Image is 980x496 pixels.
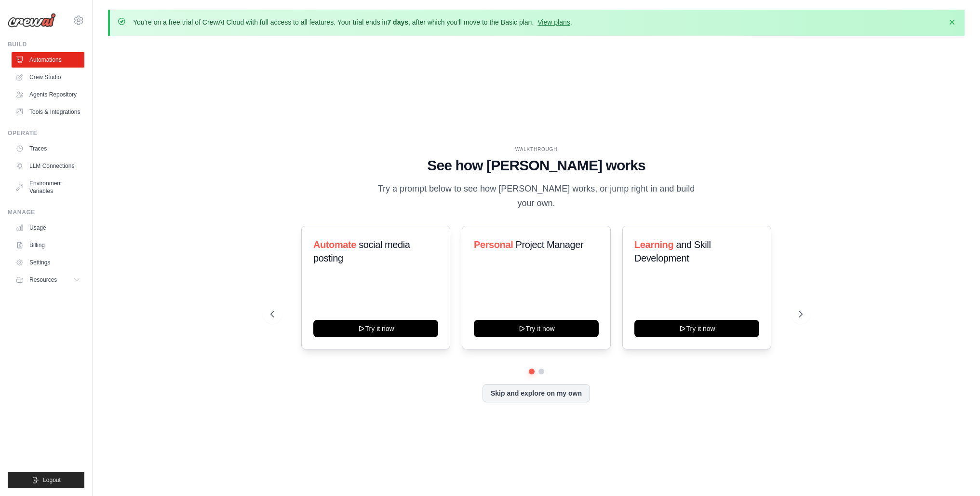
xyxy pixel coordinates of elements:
[43,476,61,484] span: Logout
[515,239,583,250] span: Project Manager
[313,239,356,250] span: Automate
[12,104,84,120] a: Tools & Integrations
[537,18,570,26] a: View plans
[8,208,84,216] div: Manage
[12,52,84,68] a: Automations
[12,69,84,85] a: Crew Studio
[483,384,590,402] button: Skip and explore on my own
[29,276,57,284] span: Resources
[474,239,513,250] span: Personal
[12,255,84,270] a: Settings
[12,220,84,235] a: Usage
[634,320,759,337] button: Try it now
[270,146,803,153] div: WALKTHROUGH
[8,472,84,488] button: Logout
[270,157,803,174] h1: See how [PERSON_NAME] works
[12,237,84,253] a: Billing
[8,13,56,28] img: Logo
[313,320,438,337] button: Try it now
[12,272,84,288] button: Resources
[375,182,698,210] p: Try a prompt below to see how [PERSON_NAME] works, or jump right in and build your own.
[12,158,84,174] a: LLM Connections
[133,17,572,27] p: You're on a free trial of CrewAI Cloud with full access to all features. Your trial ends in , aft...
[313,239,410,263] span: social media posting
[12,176,84,199] a: Environment Variables
[634,239,673,250] span: Learning
[8,129,84,137] div: Operate
[387,18,408,26] strong: 7 days
[474,320,599,337] button: Try it now
[8,41,84,48] div: Build
[12,141,84,156] a: Traces
[12,87,84,102] a: Agents Repository
[634,239,711,263] span: and Skill Development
